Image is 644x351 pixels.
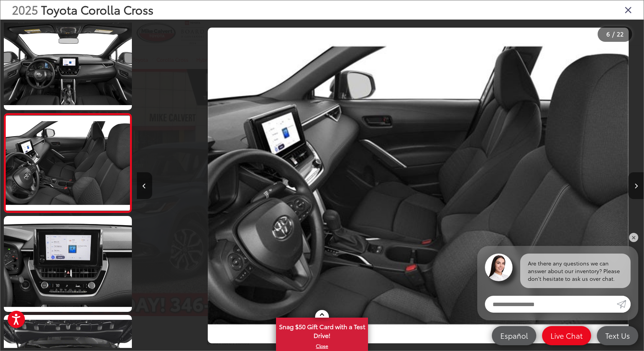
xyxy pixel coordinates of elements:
[496,331,532,340] span: Español
[208,28,629,344] img: 2025 Toyota Corolla Cross Hybrid XSE
[628,172,644,199] button: Next image
[485,254,513,281] img: Agent profile photo
[3,13,133,111] img: 2025 Toyota Corolla Cross Hybrid XSE
[547,331,586,340] span: Live Chat
[520,254,631,288] div: Are there any questions we can answer about our inventory? Please don't hesitate to ask us over c...
[542,326,591,345] a: Live Chat
[485,296,617,313] input: Enter your message
[12,1,38,18] span: 2025
[492,326,536,345] a: Español
[597,326,638,345] a: Text Us
[624,5,632,15] i: Close gallery
[601,331,634,340] span: Text Us
[137,172,152,199] button: Previous image
[41,1,153,18] span: Toyota Corolla Cross
[277,318,367,342] span: Snag $50 Gift Card with a Test Drive!
[617,30,624,38] span: 22
[617,296,631,313] a: Submit
[611,31,615,37] span: /
[606,30,610,38] span: 6
[3,215,133,313] img: 2025 Toyota Corolla Cross Hybrid XSE
[5,115,131,211] img: 2025 Toyota Corolla Cross Hybrid XSE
